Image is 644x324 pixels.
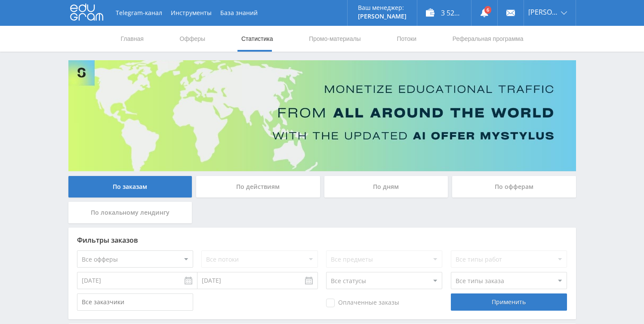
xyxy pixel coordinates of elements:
[120,26,145,52] a: Главная
[68,60,576,171] img: Banner
[396,26,417,52] a: Потоки
[528,9,558,15] span: [PERSON_NAME]
[451,293,567,311] div: Применить
[452,176,576,197] div: По офферам
[308,26,361,52] a: Промо-материалы
[196,176,320,197] div: По действиям
[77,236,567,244] div: Фильтры заказов
[358,13,407,20] p: [PERSON_NAME]
[452,26,524,52] a: Реферальная программа
[68,176,192,197] div: По заказам
[324,176,448,197] div: По дням
[240,26,274,52] a: Статистика
[68,202,192,223] div: По локальному лендингу
[326,299,399,307] span: Оплаченные заказы
[77,293,193,311] input: Все заказчики
[358,4,407,11] p: Ваш менеджер:
[179,26,206,52] a: Офферы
